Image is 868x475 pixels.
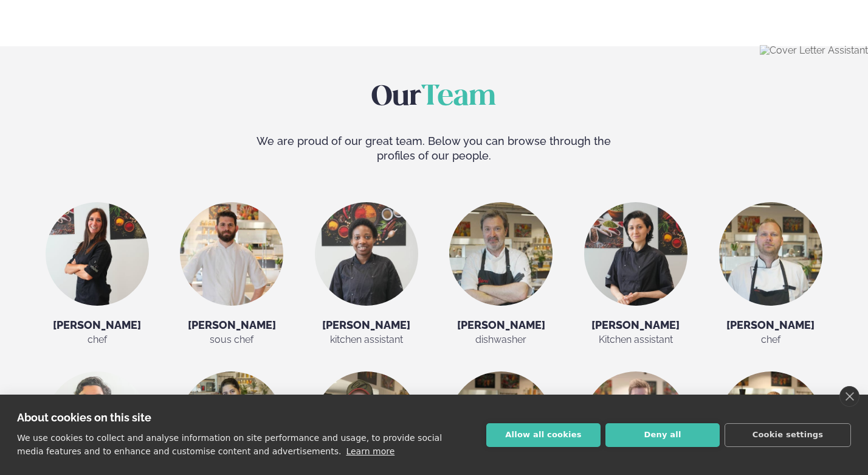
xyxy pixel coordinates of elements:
h5: [PERSON_NAME] [445,318,557,332]
p: chef [714,332,827,347]
button: Deny all [605,423,720,447]
img: image alt [449,202,553,306]
p: Kitchen assistant [580,332,692,347]
strong: About cookies on this site [17,411,151,424]
img: image alt [315,371,418,475]
img: image alt [315,202,418,306]
a: Learn more [346,446,394,456]
h5: [PERSON_NAME] [714,318,827,332]
span: Team [421,84,496,111]
p: kitchen assistant [311,332,423,347]
button: Allow all cookies [486,423,601,447]
p: chef [41,332,153,347]
img: image alt [719,202,822,306]
p: sous chef [176,332,288,347]
button: Open Cover Letter Assistant [760,45,868,56]
img: image alt [180,371,283,475]
a: close [839,386,859,407]
p: We use cookies to collect and analyse information on site performance and usage, to provide socia... [17,433,442,456]
h5: [PERSON_NAME] [580,318,692,332]
img: image alt [46,371,149,475]
img: image alt [46,202,149,306]
p: We are proud of our great team. Below you can browse through the profiles of our people. [239,134,629,163]
img: image alt [584,202,687,306]
h5: [PERSON_NAME] [41,318,153,332]
p: dishwasher [445,332,557,347]
h5: [PERSON_NAME] [176,318,288,332]
button: Cookie settings [725,423,851,447]
img: image alt [584,371,687,475]
img: image alt [719,371,822,475]
h5: [PERSON_NAME] [311,318,423,332]
img: image alt [449,371,553,475]
img: image alt [180,202,283,306]
span: Our [371,84,421,111]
